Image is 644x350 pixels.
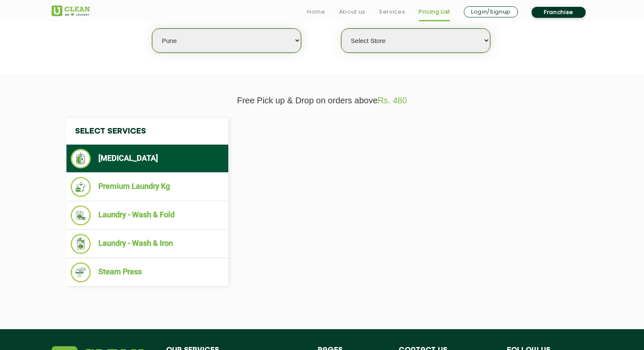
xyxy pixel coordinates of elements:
a: About us [339,7,365,17]
a: Pricing List [419,7,450,17]
img: Steam Press [71,262,91,282]
a: Services [379,7,405,17]
img: UClean Laundry and Dry Cleaning [52,6,90,16]
a: Home [307,7,325,17]
li: Laundry - Wash & Iron [71,234,224,254]
img: Dry Cleaning [71,149,91,168]
img: Premium Laundry Kg [71,177,91,197]
img: Laundry - Wash & Fold [71,205,91,225]
li: [MEDICAL_DATA] [71,149,224,168]
li: Laundry - Wash & Fold [71,205,224,225]
li: Premium Laundry Kg [71,177,224,197]
img: Laundry - Wash & Iron [71,234,91,254]
li: Steam Press [71,262,224,282]
h4: Select Services [66,118,228,145]
span: Rs. 480 [378,96,407,105]
p: Free Pick up & Drop on orders above [52,96,592,105]
a: Login/Signup [464,6,518,17]
a: Franchise [532,7,586,18]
